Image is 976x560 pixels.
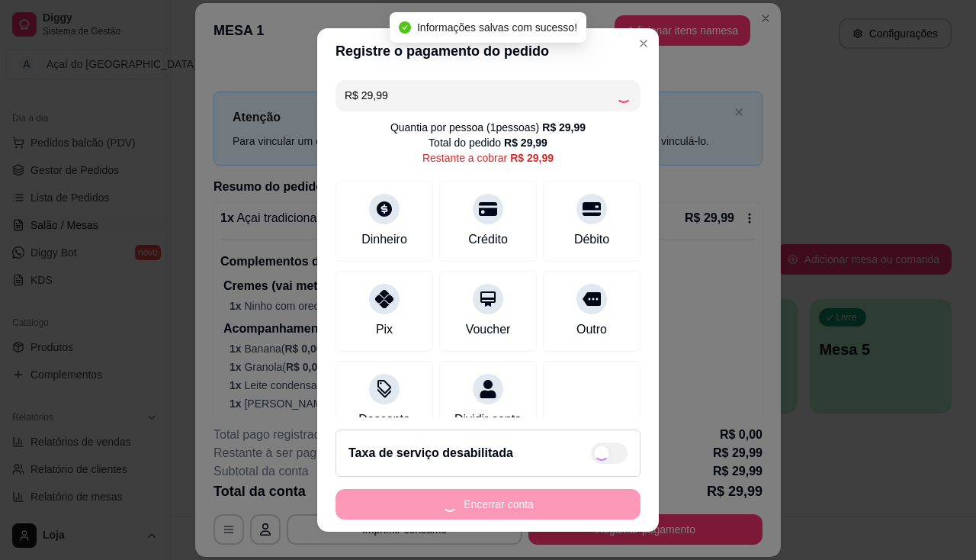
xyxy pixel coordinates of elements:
[454,410,522,429] div: Dividir conta
[390,120,586,135] div: Quantia por pessoa ( 1 pessoas)
[358,410,410,429] div: Desconto
[542,120,586,135] div: R$ 29,99
[317,28,659,74] header: Registre o pagamento do pedido
[466,320,511,339] div: Voucher
[376,320,393,339] div: Pix
[616,88,631,103] div: Loading
[345,80,616,111] input: Ex.: hambúrguer de cordeiro
[510,150,554,166] div: R$ 29,99
[399,21,411,34] span: check-circle
[468,230,508,249] div: Crédito
[631,31,656,56] button: Close
[504,135,547,150] div: R$ 29,99
[361,230,407,249] div: Dinheiro
[348,444,513,462] h2: Taxa de serviço desabilitada
[576,320,607,339] div: Outro
[574,230,609,249] div: Débito
[429,135,547,150] div: Total do pedido
[417,21,577,34] span: Informações salvas com sucesso!
[422,150,554,166] div: Restante a cobrar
